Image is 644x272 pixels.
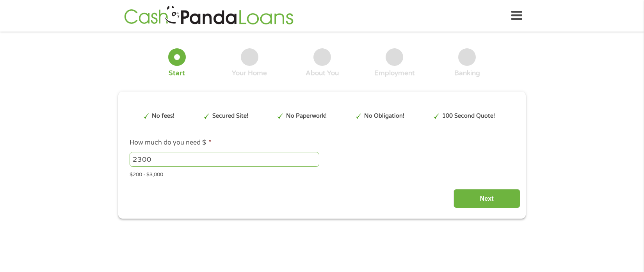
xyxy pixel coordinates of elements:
[364,112,404,120] p: No Obligation!
[454,69,480,78] div: Banking
[232,69,267,78] div: Your Home
[122,5,296,27] img: GetLoanNow Logo
[169,69,185,78] div: Start
[130,168,514,179] div: $200 - $3,000
[286,112,327,120] p: No Paperwork!
[442,112,495,120] p: 100 Second Quote!
[152,112,174,120] p: No fees!
[306,69,339,78] div: About You
[374,69,415,78] div: Employment
[454,189,520,208] input: Next
[212,112,248,120] p: Secured Site!
[130,139,212,147] label: How much do you need $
